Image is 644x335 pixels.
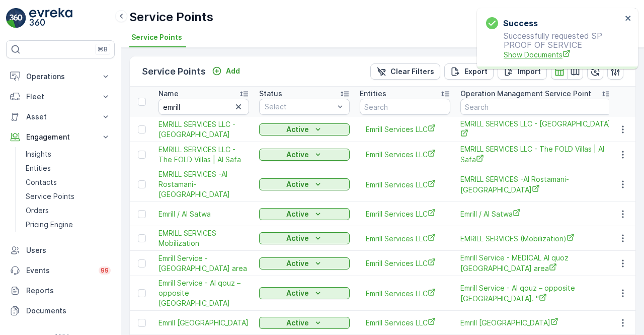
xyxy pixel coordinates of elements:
[138,180,146,188] div: Toggle Row Selected
[460,89,591,99] p: Operation Management Service Point
[158,99,249,115] input: Search
[460,174,611,195] span: EMRILL SERVICES -Al Rostamani-[GEOGRAPHIC_DATA]
[366,233,444,244] a: Emrill Services LLC
[6,66,115,87] button: Operations
[460,119,611,140] span: EMRILL SERVICES LLC - [GEOGRAPHIC_DATA]
[158,278,249,308] span: Emrill Service - Al qouz – opposite [GEOGRAPHIC_DATA]
[286,288,309,298] p: Active
[142,64,206,79] p: Service Points
[26,286,111,296] p: Reports
[259,317,350,329] button: Active
[259,89,282,99] p: Status
[460,317,611,328] a: Emrill Main Village
[286,150,309,160] p: Active
[26,72,95,82] p: Operations
[158,169,249,199] a: EMRILL SERVICES -Al Rostamani-Aria Garden
[366,317,444,328] a: Emrill Services LLC
[503,17,538,29] h3: Success
[22,175,115,189] a: Contacts
[26,149,51,159] p: Insights
[22,218,115,232] a: Pricing Engine
[158,318,249,328] a: Emrill Main Village
[158,318,249,328] span: Emrill [GEOGRAPHIC_DATA]
[366,179,444,190] span: Emrill Services LLC
[286,233,309,243] p: Active
[22,204,115,218] a: Orders
[498,63,547,80] button: Import
[26,245,111,255] p: Users
[158,278,249,308] a: Emrill Service - Al qouz – opposite al khail gate 2
[366,149,444,160] a: Emrill Services LLC
[26,220,73,230] p: Pricing Engine
[360,89,386,99] p: Entities
[6,240,115,260] a: Users
[460,253,611,274] a: Emrill Service - MEDICAL Al quoz grand city camp area
[6,8,26,28] img: logo
[390,66,434,77] p: Clear Filters
[208,65,244,77] button: Add
[6,301,115,321] a: Documents
[286,318,309,328] p: Active
[460,283,611,304] a: Emrill Service - Al qouz – opposite al khail gate 2. "
[460,144,611,165] a: EMRILL SERVICES LLC - The FOLD Villas | Al Safa
[131,32,182,42] span: Service Points
[26,112,95,122] p: Asset
[460,209,611,219] a: Emrill / Al Satwa
[460,174,611,195] a: EMRILL SERVICES -Al Rostamani-Aria Garden
[366,124,444,135] span: Emrill Services LLC
[460,233,611,244] a: EMRILL SERVICES (Mobilization)
[26,177,57,187] p: Contacts
[366,258,444,269] a: Emrill Services LLC
[138,259,146,267] div: Toggle Row Selected
[286,179,309,189] p: Active
[158,228,249,248] a: EMRILL SERVICES Mobilization
[286,258,309,269] p: Active
[138,125,146,133] div: Toggle Row Selected
[625,14,632,24] button: close
[366,288,444,299] a: Emrill Services LLC
[158,253,249,274] span: Emrill Service - [GEOGRAPHIC_DATA] area
[259,287,350,299] button: Active
[26,306,111,316] p: Documents
[26,191,74,202] p: Service Points
[464,66,488,77] p: Export
[6,87,115,107] button: Fleet
[460,317,611,328] span: Emrill [GEOGRAPHIC_DATA]
[226,66,240,76] p: Add
[26,163,51,173] p: Entities
[6,107,115,127] button: Asset
[444,63,494,80] button: Export
[460,253,611,274] span: Emrill Service - MEDICAL Al quoz [GEOGRAPHIC_DATA] area
[158,209,249,219] span: Emrill / Al Satwa
[370,63,440,80] button: Clear Filters
[101,266,109,275] p: 99
[158,145,249,165] a: EMRILL SERVICES LLC - The FOLD Villas | Al Safa
[259,257,350,270] button: Active
[259,208,350,220] button: Active
[158,119,249,140] span: EMRILL SERVICES LLC - [GEOGRAPHIC_DATA]
[6,281,115,301] a: Reports
[22,147,115,161] a: Insights
[360,99,450,115] input: Search
[22,189,115,204] a: Service Points
[138,319,146,327] div: Toggle Row Selected
[138,289,146,297] div: Toggle Row Selected
[460,283,611,304] span: Emrill Service - Al qouz – opposite [GEOGRAPHIC_DATA]. "
[158,119,249,140] a: EMRILL SERVICES LLC - Dubai International Academic City
[286,124,309,135] p: Active
[98,45,108,53] p: ⌘B
[366,209,444,219] a: Emrill Services LLC
[259,178,350,190] button: Active
[26,265,93,276] p: Events
[265,102,334,112] p: Select
[158,253,249,274] a: Emrill Service - Al quoz grand city camp area
[129,9,213,25] p: Service Points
